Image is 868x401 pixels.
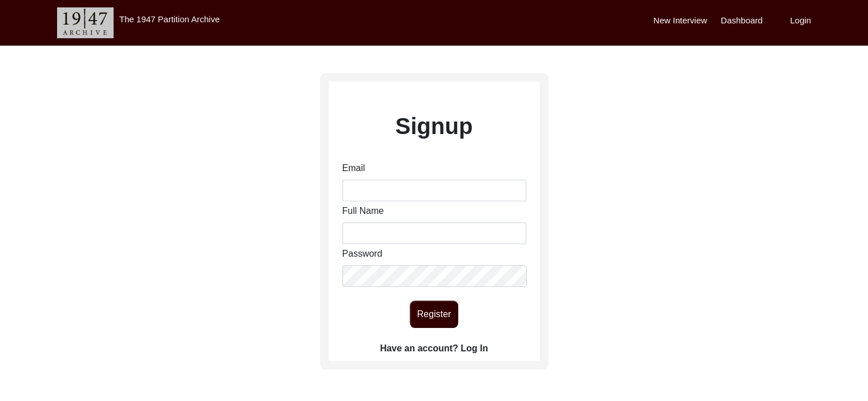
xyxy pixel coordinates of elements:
label: New Interview [653,14,707,27]
label: Login [790,14,811,27]
label: The 1947 Partition Archive [119,14,220,24]
img: header-logo.png [57,7,114,38]
button: Register [410,301,458,328]
label: Dashboard [721,14,762,27]
label: Email [342,161,365,175]
label: Full Name [342,204,384,218]
label: Signup [395,109,473,143]
label: Password [342,247,382,261]
label: Have an account? Log In [380,342,488,355]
